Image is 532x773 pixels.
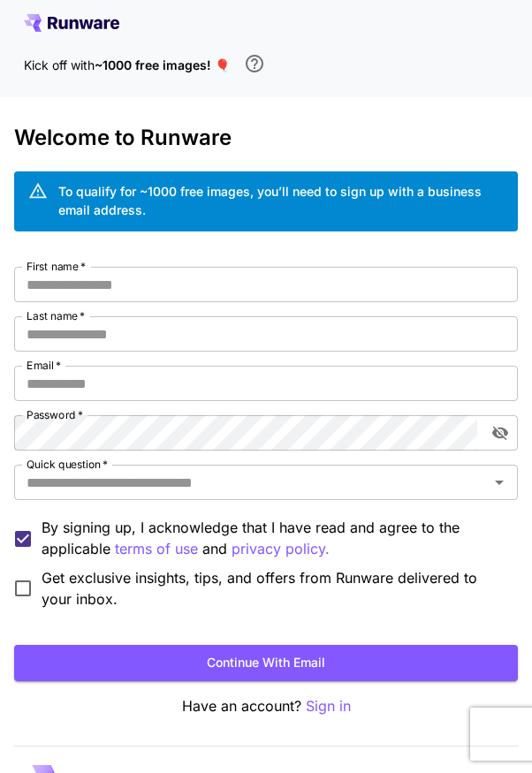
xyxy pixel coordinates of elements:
[115,538,198,560] button: By signing up, I acknowledge that I have read and agree to the applicable and privacy policy.
[14,645,518,681] button: Continue with email
[27,259,86,274] label: First name
[115,538,198,560] p: terms of use
[14,695,518,717] p: Have an account?
[24,57,95,72] span: Kick off with
[27,457,108,472] label: Quick question
[58,182,504,219] div: To qualify for ~1000 free images, you’ll need to sign up with a business email address.
[306,695,351,717] button: Sign in
[42,517,504,560] p: By signing up, I acknowledge that I have read and agree to the applicable and
[27,308,85,323] label: Last name
[27,407,83,422] label: Password
[42,567,504,610] span: Get exclusive insights, tips, and offers from Runware delivered to your inbox.
[95,57,230,72] span: ~1000 free images! 🎈
[14,125,518,150] h3: Welcome to Runware
[232,538,330,560] p: privacy policy.
[27,358,61,373] label: Email
[487,470,512,495] button: Open
[484,417,516,449] button: toggle password visibility
[237,46,272,81] button: In order to qualify for free credit, you need to sign up with a business email address and click ...
[232,538,330,560] button: By signing up, I acknowledge that I have read and agree to the applicable terms of use and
